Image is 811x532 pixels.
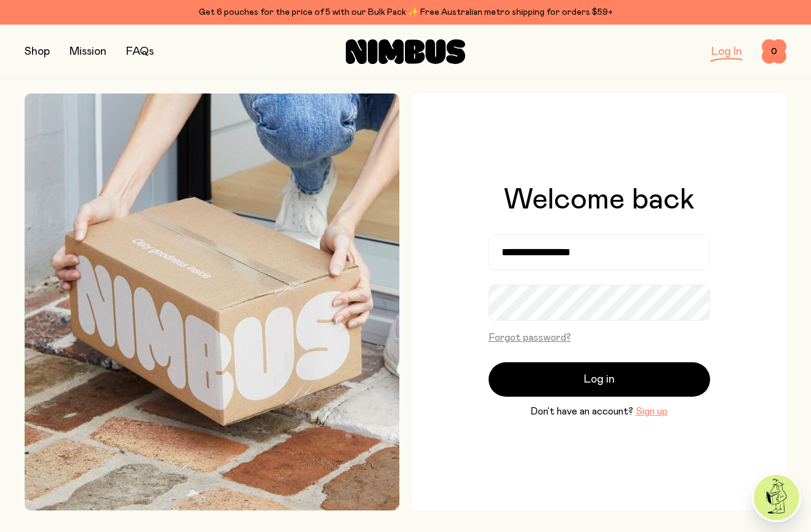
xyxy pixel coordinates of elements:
h1: Welcome back [504,185,695,215]
a: FAQs [126,46,154,57]
a: Mission [70,46,106,57]
div: Get 6 pouches for the price of 5 with our Bulk Pack ✨ Free Australian metro shipping for orders $59+ [25,5,786,20]
a: Log In [711,46,742,57]
span: Log in [584,371,615,388]
img: Picking up Nimbus mailer from doorstep [25,93,399,510]
button: Sign up [636,404,668,419]
button: 0 [762,39,786,64]
img: agent [754,475,799,520]
button: Forgot password? [489,330,571,345]
span: Don’t have an account? [530,404,633,419]
button: Log in [489,362,710,397]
